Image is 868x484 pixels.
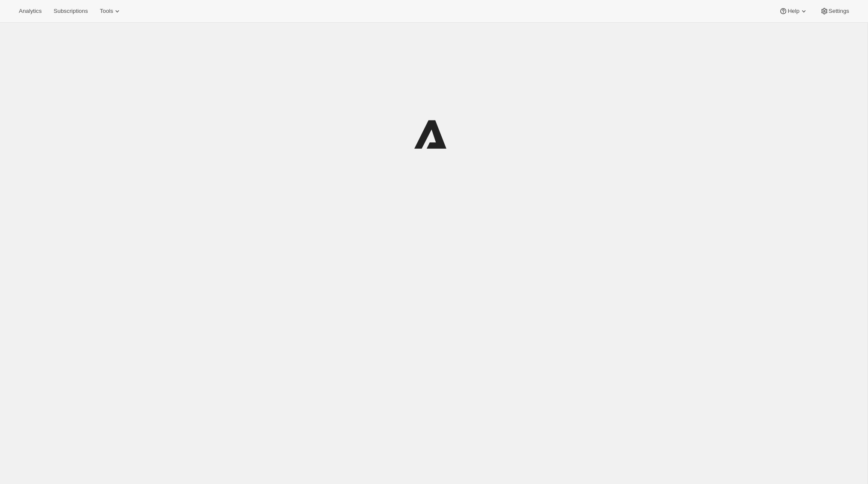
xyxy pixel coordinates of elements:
button: Analytics [14,5,47,17]
span: Analytics [19,8,42,15]
button: Help [774,5,813,17]
button: Settings [815,5,854,17]
button: Subscriptions [48,5,93,17]
button: Tools [95,5,127,17]
span: Tools [100,8,113,15]
span: Settings [829,8,849,15]
span: Help [788,8,799,15]
span: Subscriptions [54,8,88,15]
